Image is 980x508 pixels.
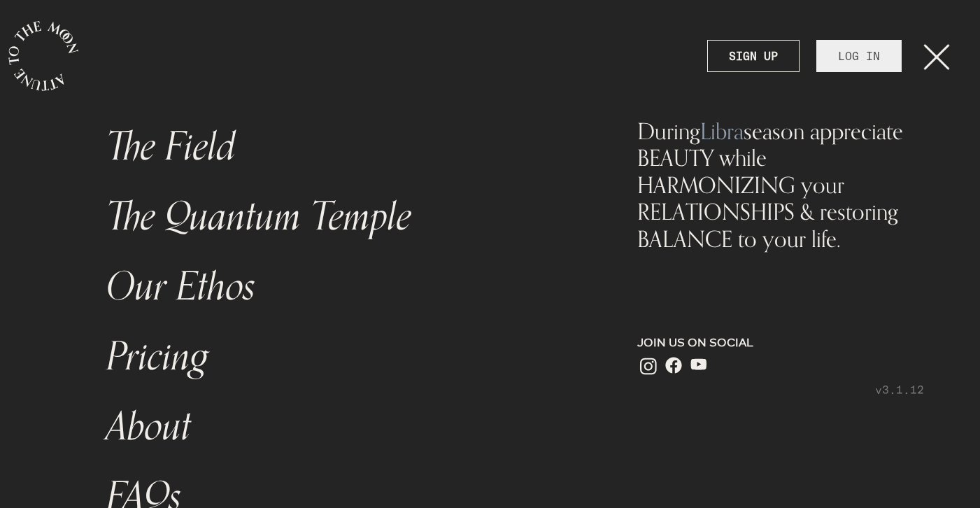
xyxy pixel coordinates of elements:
[707,40,800,72] a: SIGN UP
[98,322,588,392] a: Pricing
[98,112,588,182] a: The Field
[637,334,924,351] p: JOIN US ON SOCIAL
[637,381,924,398] p: v3.1.12
[637,118,924,252] div: During season appreciate BEAUTY while HARMONIZING your RELATIONSHIPS & restoring BALANCE to your ...
[729,48,778,64] strong: SIGN UP
[700,117,744,145] span: Libra
[98,182,588,252] a: The Quantum Temple
[816,40,902,72] a: LOG IN
[98,392,588,462] a: About
[98,252,588,322] a: Our Ethos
